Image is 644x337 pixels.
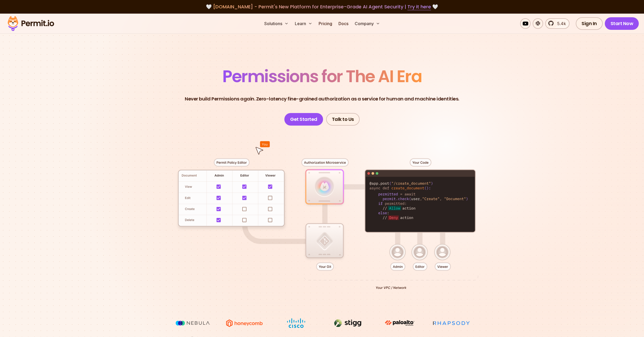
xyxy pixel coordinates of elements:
div: 🤍 🤍 [13,3,631,10]
img: Cisco [277,318,316,328]
img: Nebula [173,318,212,328]
button: Learn [293,18,314,29]
img: Rhapsody Health [432,318,471,328]
a: Talk to Us [326,113,360,126]
a: Docs [336,18,350,29]
a: Try it here [407,3,431,10]
a: Pricing [317,18,334,29]
a: 5.4k [545,18,570,29]
img: Honeycomb [225,318,264,328]
a: Sign In [576,17,603,30]
span: 5.4k [554,20,566,27]
img: paloalto [380,318,419,328]
a: Get Started [284,113,323,126]
span: Permissions for The AI Era [222,65,422,88]
span: [DOMAIN_NAME] - Permit's New Platform for Enterprise-Grade AI Agent Security | [213,3,431,10]
img: Stigg [328,318,367,328]
p: Never build Permissions again. Zero-latency fine-grained authorization as a service for human and... [185,95,459,103]
a: Start Now [605,17,639,30]
button: Company [353,18,382,29]
button: Solutions [262,18,291,29]
img: Permit logo [5,15,56,32]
